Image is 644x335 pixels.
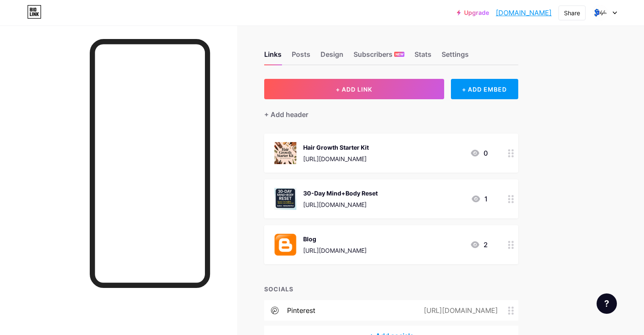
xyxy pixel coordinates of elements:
[264,109,308,120] div: + Add header
[410,305,508,315] div: [URL][DOMAIN_NAME]
[274,234,296,256] img: Blog
[321,49,343,64] div: Design
[264,79,444,99] button: + ADD LINK
[395,52,404,57] span: NEW
[457,9,489,16] a: Upgrade
[470,148,488,158] div: 0
[264,49,282,64] div: Links
[442,49,469,64] div: Settings
[274,188,296,210] img: 30-Day Mind+Body Reset
[354,49,404,64] div: Subscribers
[303,246,367,255] div: [URL][DOMAIN_NAME]
[274,142,296,164] img: Hair Growth Starter Kit
[264,285,518,293] div: SOCIALS
[470,240,488,250] div: 2
[303,143,369,152] div: Hair Growth Starter Kit
[303,189,378,198] div: 30-Day Mind+Body Reset
[592,5,608,21] img: ftstyles
[303,200,378,209] div: [URL][DOMAIN_NAME]
[336,86,372,93] span: + ADD LINK
[471,194,488,204] div: 1
[303,234,367,243] div: Blog
[287,305,315,315] div: pinterest
[303,154,369,163] div: [URL][DOMAIN_NAME]
[496,8,552,18] a: [DOMAIN_NAME]
[415,49,431,64] div: Stats
[564,8,580,17] div: Share
[292,49,310,64] div: Posts
[451,79,518,99] div: + ADD EMBED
